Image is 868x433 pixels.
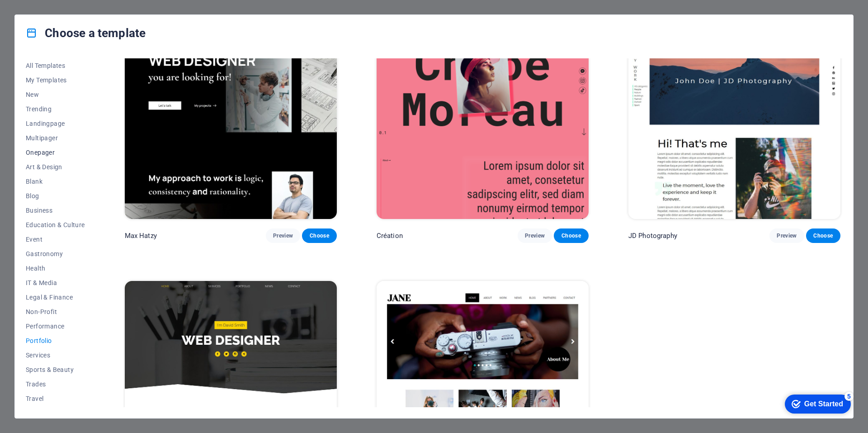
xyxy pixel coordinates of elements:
span: Event [26,236,85,243]
img: Création [377,24,589,219]
button: My Templates [26,73,85,87]
button: Trades [26,377,85,391]
button: Non-Profit [26,305,85,319]
span: New [26,91,85,98]
button: Blog [26,189,85,203]
span: Multipager [26,134,85,142]
span: Choose [813,232,833,239]
button: Sports & Beauty [26,362,85,377]
button: Travel [26,391,85,406]
button: All Templates [26,58,85,73]
span: Travel [26,395,85,402]
span: Choose [309,232,329,239]
button: Choose [806,228,840,243]
img: JD Photography [628,24,840,219]
div: Get Started [27,10,66,18]
span: Non-Profit [26,308,85,315]
span: Gastronomy [26,250,85,257]
span: Health [26,265,85,272]
button: Services [26,348,85,362]
button: Legal & Finance [26,290,85,305]
span: Trending [26,105,85,113]
button: Multipager [26,131,85,145]
button: Choose [302,228,336,243]
p: JD Photography [628,231,677,240]
button: Business [26,203,85,218]
span: Business [26,207,85,214]
span: Blank [26,178,85,185]
span: My Templates [26,76,85,84]
button: Gastronomy [26,247,85,261]
button: Trending [26,102,85,116]
button: Education & Culture [26,218,85,232]
button: Health [26,261,85,276]
button: Preview [518,228,552,243]
p: Max Hatzy [125,231,157,240]
button: Landingpage [26,116,85,131]
button: Performance [26,319,85,333]
button: Preview [769,228,804,243]
button: Art & Design [26,160,85,174]
span: Portfolio [26,337,85,344]
span: Preview [777,232,797,239]
button: Onepager [26,145,85,160]
p: Création [377,231,403,240]
button: Event [26,232,85,247]
button: Portfolio [26,333,85,348]
span: Onepager [26,149,85,156]
span: Preview [273,232,293,239]
div: Get Started 5 items remaining, 0% complete [7,5,73,24]
button: Choose [554,228,588,243]
span: Landingpage [26,120,85,127]
button: Blank [26,174,85,189]
span: All Templates [26,62,85,69]
span: Art & Design [26,163,85,171]
button: New [26,87,85,102]
h4: Choose a template [26,26,146,40]
span: Blog [26,192,85,200]
span: Preview [525,232,545,239]
span: Choose [561,232,581,239]
span: Trades [26,381,85,388]
div: 5 [67,2,76,11]
span: Legal & Finance [26,294,85,301]
span: Services [26,352,85,359]
button: IT & Media [26,276,85,290]
span: Sports & Beauty [26,366,85,373]
span: Performance [26,323,85,330]
button: Preview [266,228,300,243]
img: Max Hatzy [125,24,337,219]
span: Education & Culture [26,221,85,228]
span: IT & Media [26,279,85,286]
button: Wireframe [26,406,85,420]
